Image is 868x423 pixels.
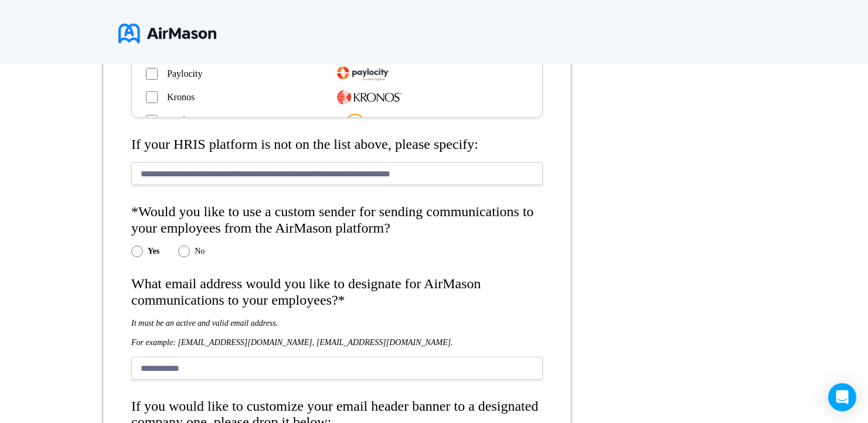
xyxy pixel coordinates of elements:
[146,68,158,80] input: Paylocity
[337,67,389,81] img: Paylocity
[167,115,203,126] span: WorkDay
[167,92,195,103] span: Kronos
[828,383,856,411] div: Open Intercom Messenger
[195,247,205,256] label: No
[118,19,216,48] img: logo
[167,69,202,79] span: Paylocity
[146,115,158,127] input: WorkDay
[337,114,372,128] img: WorkDay
[131,337,543,347] h5: For example: [EMAIL_ADDRESS][DOMAIN_NAME], [EMAIL_ADDRESS][DOMAIN_NAME].
[131,137,543,153] h4: If your HRIS platform is not on the list above, please specify:
[131,318,543,328] h5: It must be an active and valid email address.
[337,90,401,104] img: Kronos
[131,204,543,236] h4: *Would you like to use a custom sender for sending communications to your employees from the AirM...
[146,91,158,103] input: Kronos
[131,276,543,308] h4: What email address would you like to designate for AirMason communications to your employees?*
[148,247,159,256] label: Yes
